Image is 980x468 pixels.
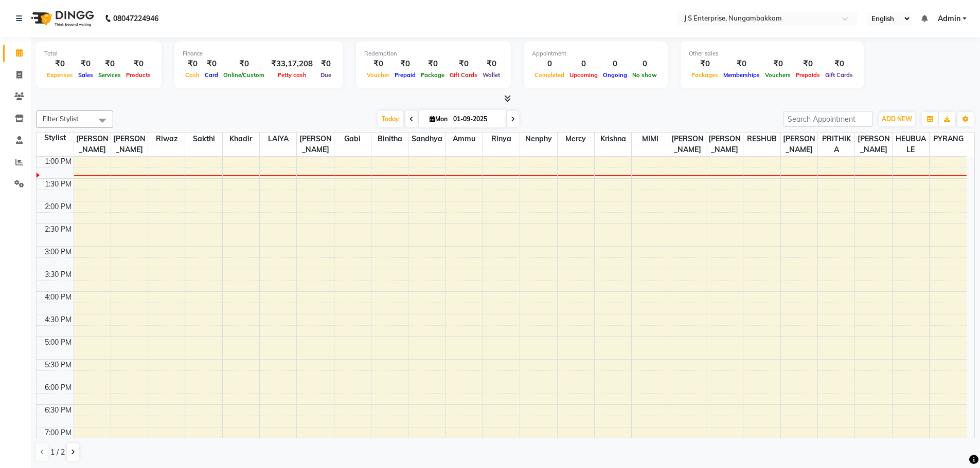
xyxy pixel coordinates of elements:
span: Admin [938,13,960,24]
div: 0 [630,58,660,70]
b: 08047224946 [113,4,158,33]
span: ammu [446,133,483,145]
div: Appointment [532,49,660,58]
span: HEUBUALE [893,133,929,156]
div: Total [44,49,153,58]
span: [PERSON_NAME] [706,133,743,156]
span: Upcoming [567,71,600,79]
div: 2:30 PM [43,224,74,235]
div: ₹0 [221,58,267,70]
span: Packages [689,71,721,79]
span: RESHUB [743,133,780,145]
span: PYRANG [930,133,967,145]
span: Package [418,71,447,79]
button: ADD NEW [879,112,915,126]
div: Stylist [37,133,74,143]
span: Vouchers [762,71,793,79]
span: ADD NEW [882,115,912,123]
span: khadir [223,133,259,145]
span: Today [378,111,403,127]
div: 5:30 PM [43,360,74,370]
div: ₹0 [183,58,202,70]
span: Voucher [364,71,392,79]
div: ₹0 [823,58,856,70]
div: ₹0 [317,58,335,70]
span: [PERSON_NAME] [74,133,111,156]
span: LAIYA [260,133,296,145]
div: ₹0 [123,58,153,70]
div: 3:30 PM [43,269,74,280]
div: ₹33,17,208 [267,58,317,70]
span: mercy [558,133,594,145]
div: 1:00 PM [43,156,74,167]
div: Finance [183,49,335,58]
span: [PERSON_NAME] [855,133,892,156]
div: 6:00 PM [43,382,74,393]
input: 2025-09-01 [450,111,502,127]
span: [PERSON_NAME] [111,133,148,156]
span: [PERSON_NAME] [781,133,817,156]
div: ₹0 [202,58,221,70]
span: Prepaid [392,71,418,79]
span: Wallet [480,71,503,79]
span: sandhya [408,133,445,145]
div: 0 [600,58,630,70]
div: ₹0 [418,58,447,70]
span: Cash [183,71,202,79]
div: 5:00 PM [43,337,74,348]
span: Card [202,71,221,79]
span: riwaz [148,133,185,145]
div: ₹0 [44,58,76,70]
span: Gift Cards [823,71,856,79]
div: ₹0 [76,58,96,70]
span: Gift Cards [447,71,480,79]
span: Mon [427,115,450,123]
span: Products [123,71,153,79]
span: gabi [334,133,371,145]
div: 0 [567,58,600,70]
span: 1 / 2 [50,447,65,458]
span: Ongoing [600,71,630,79]
span: MIMI [632,133,668,145]
span: Expenses [44,71,76,79]
div: 4:30 PM [43,314,74,325]
span: PRITHIKA [818,133,854,156]
span: Petty cash [275,71,309,79]
span: Prepaids [793,71,823,79]
div: ₹0 [721,58,762,70]
div: ₹0 [96,58,123,70]
span: [PERSON_NAME] [669,133,706,156]
div: 6:30 PM [43,405,74,416]
div: ₹0 [762,58,793,70]
span: Sales [76,71,96,79]
span: Online/Custom [221,71,267,79]
span: Due [318,71,334,79]
div: ₹0 [447,58,480,70]
div: 7:00 PM [43,427,74,438]
div: ₹0 [793,58,823,70]
div: 3:00 PM [43,247,74,257]
span: binitha [371,133,408,145]
div: 2:00 PM [43,201,74,212]
span: Completed [532,71,567,79]
div: Redemption [364,49,503,58]
span: Memberships [721,71,762,79]
span: [PERSON_NAME] [297,133,333,156]
div: 0 [532,58,567,70]
span: No show [630,71,660,79]
span: sakthi [185,133,222,145]
div: 1:30 PM [43,179,74,190]
div: Other sales [689,49,856,58]
div: ₹0 [392,58,418,70]
input: Search Appointment [783,111,873,127]
div: ₹0 [364,58,392,70]
span: Services [96,71,123,79]
div: 4:00 PM [43,292,74,303]
span: krishna [595,133,631,145]
span: Filter Stylist [43,115,79,123]
span: rinya [483,133,520,145]
img: logo [26,4,97,33]
div: ₹0 [480,58,503,70]
div: ₹0 [689,58,721,70]
span: nenphy [520,133,557,145]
